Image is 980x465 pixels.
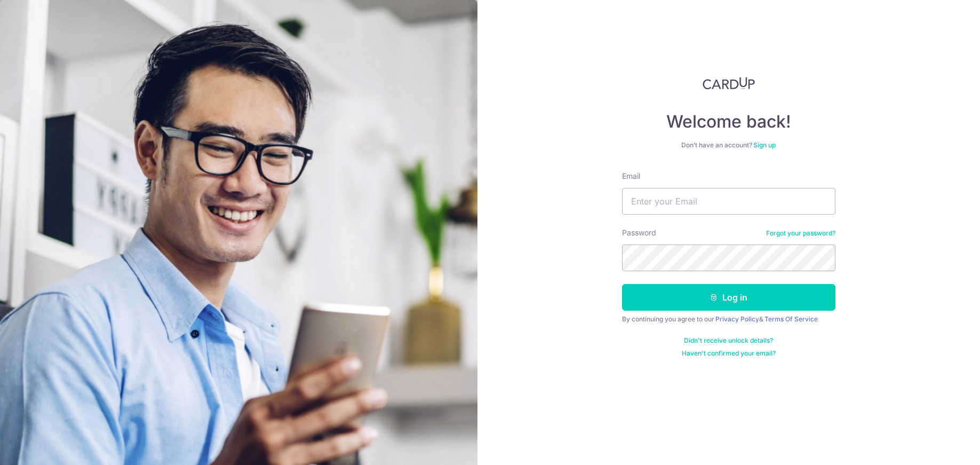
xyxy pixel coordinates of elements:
div: By continuing you agree to our & [622,315,835,324]
a: Sign up [753,141,776,149]
a: Haven't confirmed your email? [682,349,776,358]
label: Email [622,171,640,182]
a: Terms Of Service [764,315,818,323]
a: Didn't receive unlock details? [684,336,773,345]
div: Don’t have an account? [622,141,835,149]
button: Log in [622,284,835,311]
label: Password [622,227,656,238]
a: Forgot your password? [766,229,835,238]
input: Enter your Email [622,188,835,215]
a: Privacy Policy [715,315,759,323]
h4: Welcome back! [622,111,835,132]
img: CardUp Logo [703,77,755,90]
